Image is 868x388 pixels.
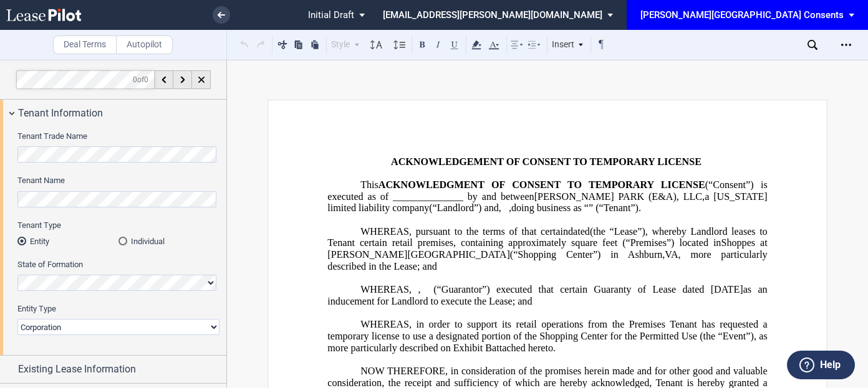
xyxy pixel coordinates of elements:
[534,191,702,202] span: [PERSON_NAME] PARK (E&A), LLC
[662,249,665,260] span: ,
[431,37,446,52] button: Italic
[17,131,87,141] span: Tenant Trade Name
[133,75,148,83] span: of
[133,75,137,83] span: 0
[418,284,433,295] span: ,
[17,220,61,230] span: Tenant Type
[511,202,589,214] span: doing business as “
[379,179,705,191] span: ACKNOWLEDGMENT OF CONSENT TO TEMPORARY LICENSE
[308,9,354,21] span: Initial Draft
[144,75,148,83] span: 0
[118,235,219,247] md-radio-button: Individual
[433,284,743,295] span: (“Guarantor”) executed that certain Guaranty of Lease dated [DATE]
[492,342,556,353] span: attached hereto.
[568,225,590,237] span: dated
[327,319,769,353] span: WHEREAS, in order to support its retail operations from the Premises Tenant has requested a tempo...
[665,249,678,260] span: VA
[836,35,856,55] div: Open Lease options menu
[307,37,322,52] button: Paste
[713,191,767,202] span: [US_STATE]
[327,202,429,214] span: limited liability company
[17,235,118,247] md-radio-button: Entity
[327,249,769,272] span: , more particularly described in the Lease; and
[429,202,498,214] span: (“Landlord”) and
[589,202,599,214] span: ” (
[702,191,705,202] span: ,
[327,179,769,202] span: (“Consent”) is executed as of ______________ by and between
[360,179,379,191] span: This
[499,202,501,214] span: ,
[628,249,663,260] span: Ashburn
[485,342,492,353] a: B
[291,37,306,52] button: Copy
[415,37,430,52] button: Bold
[53,35,117,54] label: Deal Terms
[787,351,855,379] button: Help
[705,191,709,202] span: a
[17,260,83,269] span: State of Formation
[17,176,65,185] span: Tenant Name
[550,37,586,53] div: Insert
[640,9,844,21] div: [PERSON_NAME][GEOGRAPHIC_DATA] Consents
[571,237,721,248] span: square feet (“Premises”) located in
[594,37,609,52] button: Toggle Control Characters
[447,37,462,52] button: Underline
[17,304,56,313] span: Entity Type
[510,249,619,260] span: (“Shopping Center”) in
[599,202,641,214] span: “Tenant”).
[18,106,103,121] span: Tenant Information
[509,202,511,214] span: ,
[327,237,769,260] span: Shoppes at [PERSON_NAME][GEOGRAPHIC_DATA]
[116,35,173,54] label: Autopilot
[275,37,290,52] button: Cut
[327,284,769,306] span: as an inducement for Landlord to execute the Lease; and
[391,156,702,167] span: ACKNOWLEDGEMENT OF CONSENT TO TEMPORARY LICENSE
[18,362,136,377] span: Existing Lease Information
[360,284,412,295] span: WHEREAS,
[590,225,645,237] span: (the “Lease”)
[327,225,769,248] span: , whereby Landlord leases to Tenant certain retail premises, containing approximately
[820,357,841,373] label: Help
[360,225,568,237] span: WHEREAS, pursuant to the terms of that certain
